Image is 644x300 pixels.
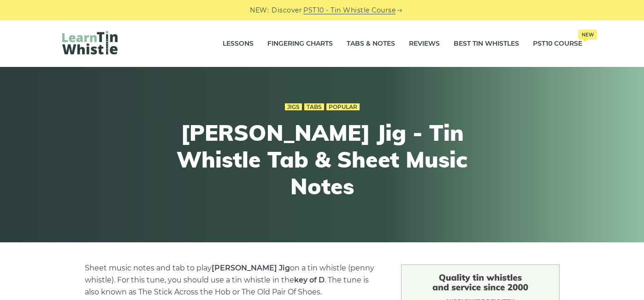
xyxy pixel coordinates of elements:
[153,120,492,199] h1: [PERSON_NAME] Jig - Tin Whistle Tab & Sheet Music Notes
[223,32,254,55] a: Lessons
[409,32,440,55] a: Reviews
[62,31,118,54] img: LearnTinWhistle.com
[326,103,360,111] a: Popular
[347,32,395,55] a: Tabs & Notes
[578,30,597,40] span: New
[533,32,582,55] a: PST10 CourseNew
[85,262,379,298] p: Sheet music notes and tab to play on a tin whistle (penny whistle). For this tune, you should use...
[294,276,325,284] strong: key of D
[454,32,519,55] a: Best Tin Whistles
[212,264,290,272] strong: [PERSON_NAME] Jig
[304,103,324,111] a: Tabs
[285,103,302,111] a: Jigs
[267,32,333,55] a: Fingering Charts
